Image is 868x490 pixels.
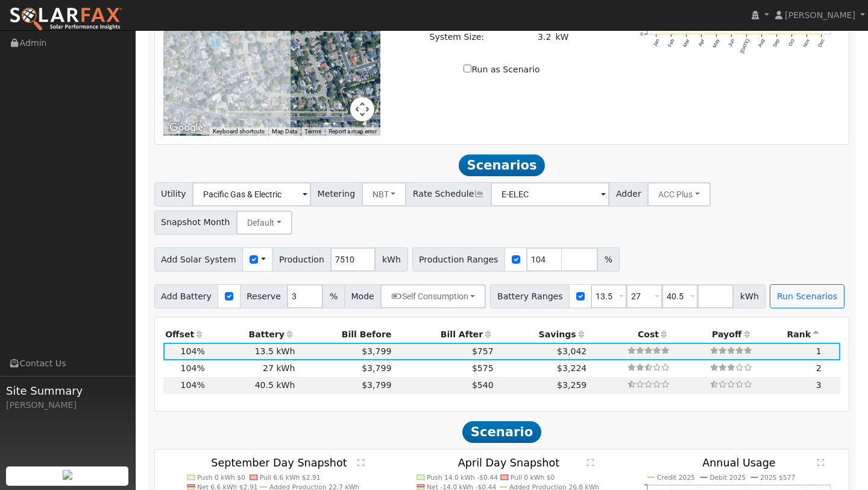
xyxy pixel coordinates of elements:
span: Payoff [712,329,741,339]
input: Run as Scenario [464,65,471,72]
text: Push 14.0 kWh -$0.44 [427,474,498,482]
th: Offset [163,326,207,343]
td: 3.2 [519,28,553,45]
span: kWh [375,247,407,272]
span: Production [272,247,331,272]
text: September Day Snapshot [211,457,347,469]
span: $3,799 [362,380,391,390]
text:  [818,459,825,466]
td: 27 kWh [207,360,297,377]
input: Select a Utility [192,182,311,206]
span: Mode [344,284,381,308]
text: Annual Usage [702,457,776,469]
span: 2 [816,363,822,373]
button: ACC Plus [647,182,711,206]
span: % [322,284,344,308]
button: Map Data [272,127,297,136]
text: [DATE] [740,38,751,54]
span: $3,799 [362,346,391,356]
span: $3,259 [557,380,587,390]
span: Rate Schedule [406,182,491,206]
span: Scenario [462,421,541,443]
span: % [597,247,619,272]
text: 0 [640,31,643,37]
span: Reserve [240,284,288,308]
text: Push 0 kWh $0 [197,474,245,482]
text: May [712,38,721,49]
button: Self Consumption [380,284,486,308]
span: Snapshot Month [154,211,237,235]
a: Report a map error [329,128,377,135]
span: kWh [733,284,766,308]
a: Open this area in Google Maps (opens a new window) [166,120,206,136]
span: Metering [310,182,362,206]
div: [PERSON_NAME] [6,399,129,412]
span: Savings [539,329,576,339]
text: Pull 0 kWh $0 [511,474,555,482]
span: $3,042 [557,346,587,356]
span: Battery Ranges [490,284,570,308]
span: 104% [181,346,205,356]
span: $3,799 [362,363,391,373]
span: Production Ranges [412,247,505,272]
text: April Day Snapshot [458,457,560,469]
text: Dec [817,38,826,48]
span: Utility [154,182,193,206]
span: 104% [181,363,205,373]
label: Run as Scenario [464,63,539,76]
img: Google [166,120,206,136]
span: Cost [638,329,659,339]
text: 2025 $577 [760,474,795,482]
text: Nov [802,38,811,48]
span: Scenarios [459,154,545,176]
span: $3,224 [557,363,587,373]
span: Add Solar System [154,247,244,272]
text: Aug [757,38,766,48]
text: Pull 6.6 kWh $2.91 [260,474,321,482]
text: Oct [788,37,796,47]
td: 13.5 kWh [207,343,297,360]
text: Feb [667,37,676,48]
text: Debit 2025 [710,474,746,482]
text:  [588,459,595,466]
td: System Size: [427,28,519,45]
text: Jun [728,38,736,48]
text: Sep [772,37,781,48]
img: SolarFax [9,7,122,32]
span: Rank [787,329,811,339]
text:  [358,459,365,466]
span: 3 [816,380,822,390]
span: $540 [472,380,494,390]
th: Bill After [394,326,495,343]
button: Keyboard shortcuts [213,127,265,136]
span: $757 [472,346,494,356]
text: Credit 2025 [657,474,695,482]
span: 1 [816,346,822,356]
span: 104% [181,380,205,390]
span: Add Battery [154,284,219,308]
button: Run Scenarios [770,284,844,308]
td: kW [553,28,576,45]
th: Bill Before [297,326,394,343]
input: Select a Rate Schedule [491,182,609,206]
span: Site Summary [6,383,129,399]
span: $575 [472,363,494,373]
button: Map camera controls [350,97,374,121]
span: Adder [609,182,648,206]
a: Terms [304,128,321,135]
text: Jan [652,38,661,48]
img: retrieve [63,470,72,480]
th: Battery [207,326,297,343]
td: 40.5 kWh [207,377,297,394]
button: NBT [362,182,407,206]
text: Apr [697,38,706,47]
span: [PERSON_NAME] [785,10,855,20]
text: Mar [682,38,691,48]
button: Default [236,211,292,235]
